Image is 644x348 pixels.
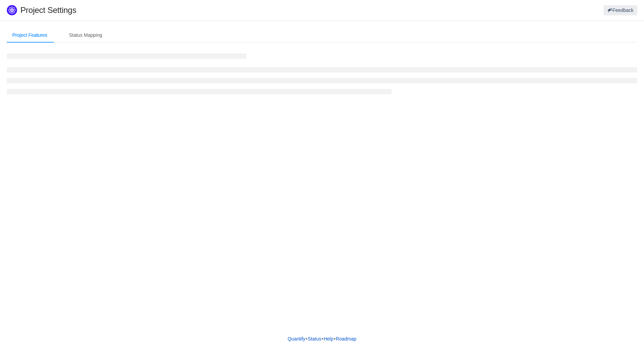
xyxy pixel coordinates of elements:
[307,334,322,344] a: Status
[322,336,323,342] span: •
[20,5,385,15] h1: Project Settings
[323,334,334,344] a: Help
[334,336,335,342] span: •
[64,28,108,43] div: Status Mapping
[7,5,17,15] img: Quantify
[603,5,637,15] button: Feedback
[287,334,306,344] a: Quantify
[335,334,357,344] a: Roadmap
[306,336,307,342] span: •
[7,28,53,43] div: Project Features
